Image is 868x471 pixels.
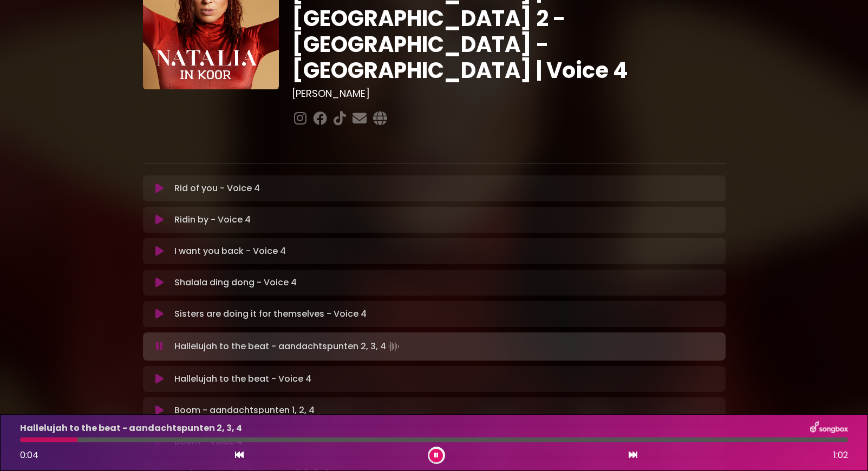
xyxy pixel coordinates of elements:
[174,308,367,320] p: Sisters are doing it for themselves - Voice 4
[174,245,286,258] p: I want you back - Voice 4
[20,422,242,435] p: Hallelujah to the beat - aandachtspunten 2, 3, 4
[292,88,726,100] h3: [PERSON_NAME]
[810,421,848,435] img: songbox-logo-white.png
[20,449,38,461] span: 0:04
[386,339,401,354] img: waveform4.gif
[174,276,297,289] p: Shalala ding dong - Voice 4
[174,404,315,417] p: Boom - aandachtspunten 1, 2, 4
[833,449,848,462] span: 1:02
[174,182,260,195] p: Rid of you - Voice 4
[174,339,401,354] p: Hallelujah to the beat - aandachtspunten 2, 3, 4
[174,213,251,226] p: Ridin by - Voice 4
[174,372,311,385] p: Hallelujah to the beat - Voice 4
